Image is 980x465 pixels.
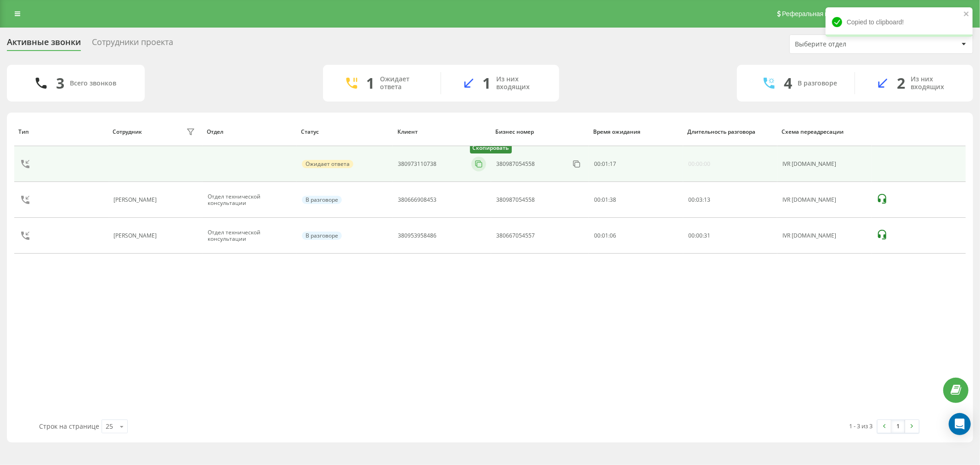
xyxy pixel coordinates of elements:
div: В разговоре [798,79,837,87]
a: 1 [891,420,905,433]
span: Строк на странице [39,422,99,431]
div: Схема переадресации [782,129,867,135]
div: Всего звонков [70,79,116,87]
div: Клиент [397,129,487,135]
div: IVR [DOMAIN_NAME] [782,232,867,239]
div: Время ожидания [594,129,679,135]
div: 00:00:00 [688,161,710,167]
div: Из них входящих [497,75,545,91]
div: 3 [56,74,64,92]
div: Статус [301,129,389,135]
div: 380666908453 [398,197,436,203]
div: Ожидает ответа [380,75,427,91]
span: 00 [688,232,695,239]
span: Реферальная программа [782,10,857,17]
div: 2 [897,74,905,92]
div: IVR [DOMAIN_NAME] [782,161,867,167]
span: 00 [696,232,702,239]
div: Отдел технической консультации [208,229,292,243]
div: 00:01:38 [594,197,678,203]
div: 1 [367,74,375,92]
button: close [963,10,970,19]
div: [PERSON_NAME] [113,197,159,203]
span: 01 [602,160,608,168]
div: Отдел [207,129,292,135]
div: Open Intercom Messenger [949,413,971,435]
div: 380987054558 [496,161,535,167]
span: 31 [704,232,710,239]
div: Длительность разговора [688,129,773,135]
span: 03 [696,196,702,204]
div: 25 [106,422,113,431]
span: 17 [610,160,616,168]
div: : : [688,197,710,203]
div: Тип [18,129,104,135]
div: Бизнес номер [495,129,585,135]
div: Отдел технической консультации [208,193,292,207]
div: 380953958486 [398,232,436,239]
div: Выберите отдел [795,40,905,48]
div: 380667054557 [496,232,535,239]
div: 380987054558 [496,197,535,203]
div: 1 - 3 из 3 [850,421,873,431]
span: 00 [594,160,600,168]
div: Из них входящих [911,75,959,91]
div: Ожидает ответа [302,160,353,168]
div: 380973110738 [398,161,436,167]
div: [PERSON_NAME] [113,232,159,239]
span: 00 [688,196,695,204]
div: 1 [483,74,491,92]
div: : : [688,232,710,239]
div: В разговоре [302,196,342,204]
div: Скопировать [470,143,512,153]
div: В разговоре [302,232,342,240]
div: Сотрудники проекта [92,37,173,51]
div: Сотрудник [113,129,142,135]
div: : : [594,161,616,167]
div: 00:01:06 [594,232,678,239]
span: 13 [704,196,710,204]
div: Copied to clipboard! [826,7,973,37]
div: Активные звонки [7,37,81,51]
div: 4 [784,74,792,92]
div: IVR [DOMAIN_NAME] [782,197,867,203]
